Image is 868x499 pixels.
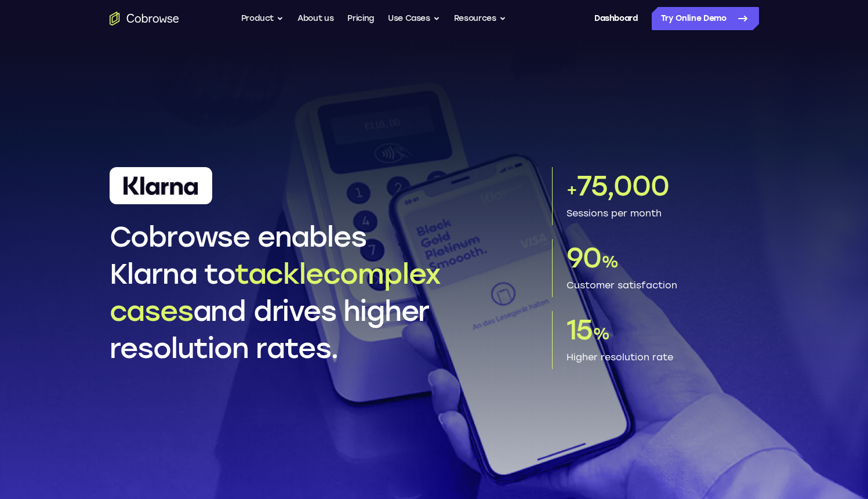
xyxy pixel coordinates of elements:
span: % [593,324,609,343]
a: Pricing [347,7,374,30]
img: Klarna Logo [124,176,198,195]
span: tackle complex cases [110,257,441,328]
p: 15 [566,311,759,348]
a: About us [297,7,333,30]
span: % [601,252,618,272]
p: 75,000 [566,167,759,204]
span: + [566,180,577,200]
p: 90 [566,239,759,276]
button: Use Cases [388,7,440,30]
p: Higher resolution rate [566,350,759,364]
p: Customer satisfaction [566,279,759,292]
a: Try Online Demo [652,7,759,30]
a: Dashboard [594,7,638,30]
button: Product [241,7,284,30]
p: Sessions per month [566,207,759,220]
h1: Cobrowse enables Klarna to and drives higher resolution rates. [110,218,538,367]
button: Resources [454,7,506,30]
a: Go to the home page [110,12,179,26]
